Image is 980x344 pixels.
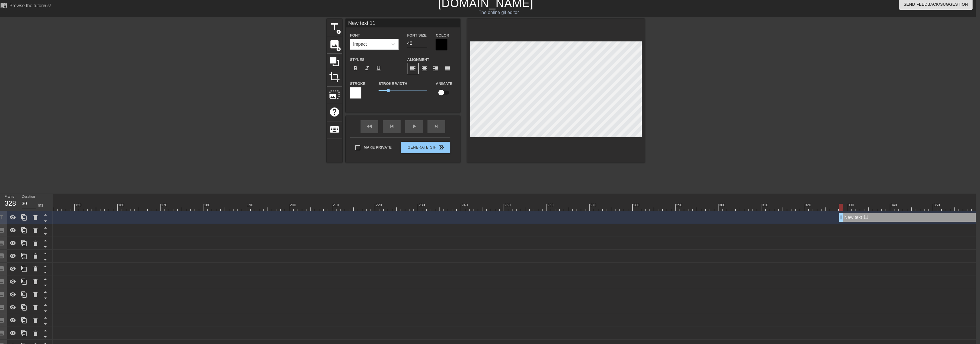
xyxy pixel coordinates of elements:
span: image [329,39,340,50]
div: Impact [353,41,367,48]
div: The online gif editor [325,9,672,16]
div: 240 [462,202,469,208]
label: Color [436,33,449,38]
div: 280 [633,202,640,208]
label: Font Size [407,33,427,38]
div: 290 [676,202,683,208]
span: format_align_right [432,65,439,72]
div: 300 [719,202,726,208]
label: Styles [350,57,365,63]
span: skip_previous [388,123,395,130]
span: fast_rewind [366,123,373,130]
span: menu_book [0,2,7,9]
span: keyboard [329,124,340,135]
label: Stroke Width [379,81,407,87]
div: 170 [161,202,168,208]
div: 180 [204,202,211,208]
div: 160 [118,202,125,208]
div: 320 [805,202,812,208]
div: Frame [0,194,17,211]
span: drag_handle [838,215,844,220]
label: Animate [436,81,452,87]
span: add_circle [336,29,341,34]
span: format_align_center [421,65,428,72]
span: add_circle [336,47,341,52]
div: ms [38,202,43,208]
span: crop [329,72,340,83]
div: 220 [376,202,383,208]
label: Stroke [350,81,365,87]
div: 340 [891,202,898,208]
div: 200 [290,202,297,208]
span: Make Private [364,145,392,150]
span: format_align_left [409,65,416,72]
div: 330 [848,202,855,208]
span: double_arrow [438,144,445,151]
span: photo_size_select_large [329,89,340,100]
div: 190 [247,202,254,208]
span: Send Feedback/Suggestion [904,1,968,8]
div: 350 [934,202,941,208]
div: 210 [333,202,340,208]
button: Generate Gif [401,142,450,153]
label: Alignment [407,57,429,63]
div: 150 [75,202,82,208]
span: title [329,21,340,32]
div: 270 [590,202,597,208]
label: Font [350,33,360,38]
span: format_align_justify [444,65,451,72]
span: format_underline [375,65,382,72]
span: help [329,107,340,117]
div: 230 [419,202,426,208]
div: 328 [5,198,13,209]
span: play_arrow [411,123,417,130]
div: Browse the tutorials! [9,3,51,8]
div: 310 [762,202,769,208]
div: 260 [547,202,555,208]
span: skip_next [433,123,440,130]
span: format_italic [364,65,371,72]
span: format_bold [352,65,359,72]
span: Generate Gif [403,144,448,151]
a: Browse the tutorials! [0,2,51,11]
label: Duration [22,195,35,199]
div: 250 [504,202,512,208]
